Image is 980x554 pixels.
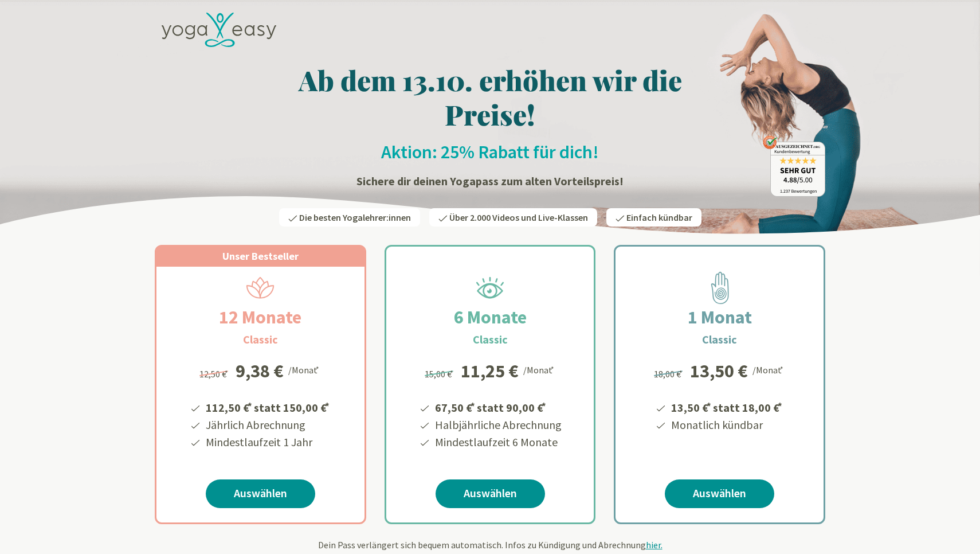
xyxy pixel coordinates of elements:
h2: 1 Monat [660,303,779,331]
h2: Aktion: 25% Rabatt für dich! [155,141,825,163]
h2: 6 Monate [426,303,554,331]
span: 18,00 € [654,368,684,380]
li: Mindestlaufzeit 1 Jahr [204,434,331,451]
div: 13,50 € [690,362,748,380]
li: Halbjährliche Abrechnung [433,416,562,434]
li: 13,50 € statt 18,00 € [669,397,784,416]
li: Jährlich Abrechnung [204,416,331,434]
li: Monatlich kündbar [669,416,784,434]
div: /Monat [288,362,321,377]
strong: Sichere dir deinen Yogapass zum alten Vorteilspreis! [356,174,624,188]
h1: Ab dem 13.10. erhöhen wir die Preise! [155,63,825,131]
li: Mindestlaufzeit 6 Monate [433,434,562,451]
a: Auswählen [206,479,315,508]
span: Einfach kündbar [626,212,692,223]
span: hier. [646,539,663,551]
h3: Classic [702,331,737,348]
a: Auswählen [436,479,545,508]
span: 15,00 € [425,368,455,380]
div: /Monat [752,362,785,377]
a: Auswählen [665,479,774,508]
li: 67,50 € statt 90,00 € [433,397,562,416]
div: 9,38 € [236,362,284,380]
h3: Classic [473,331,508,348]
span: Die besten Yogalehrer:innen [299,212,411,223]
div: 11,25 € [461,362,519,380]
li: 112,50 € statt 150,00 € [204,397,331,416]
img: ausgezeichnet_badge.png [763,135,825,197]
h2: 12 Monate [191,303,329,331]
span: 12,50 € [199,368,230,380]
span: Über 2.000 Videos und Live-Klassen [449,212,588,223]
h3: Classic [243,331,278,348]
span: Unser Bestseller [222,249,299,263]
div: /Monat [523,362,556,377]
